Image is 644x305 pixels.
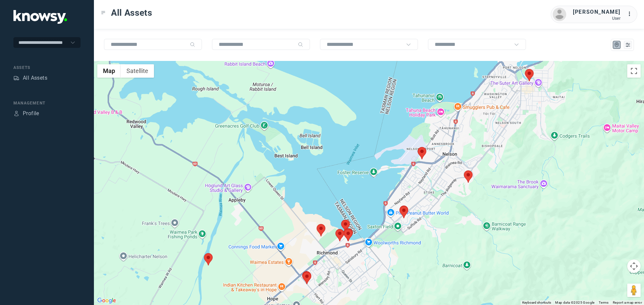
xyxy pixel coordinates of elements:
[13,75,19,81] div: Assets
[97,64,121,78] button: Show street map
[111,7,152,19] span: All Assets
[599,301,609,304] a: Terms (opens in new tab)
[13,65,80,71] div: Assets
[573,16,621,21] div: User
[627,10,635,18] div: :
[13,100,80,106] div: Management
[625,42,631,48] div: List
[555,301,594,304] span: Map data ©2025 Google
[96,296,118,305] img: Google
[613,301,642,304] a: Report a map error
[614,42,620,48] div: Map
[13,10,67,24] img: Application Logo
[13,110,19,117] div: Profile
[13,74,47,82] a: AssetsAll Assets
[13,109,39,118] a: ProfileProfile
[298,42,303,47] div: Search
[573,8,621,16] div: [PERSON_NAME]
[23,109,39,118] div: Profile
[522,300,551,305] button: Keyboard shortcuts
[553,8,566,21] img: avatar.png
[627,284,641,297] button: Drag Pegman onto the map to open Street View
[627,64,641,78] button: Toggle fullscreen view
[627,10,635,19] div: :
[96,296,118,305] a: Open this area in Google Maps (opens a new window)
[628,11,634,16] tspan: ...
[101,10,106,15] div: Toggle Menu
[121,64,154,78] button: Show satellite imagery
[23,74,47,82] div: All Assets
[190,42,195,47] div: Search
[627,259,641,273] button: Map camera controls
